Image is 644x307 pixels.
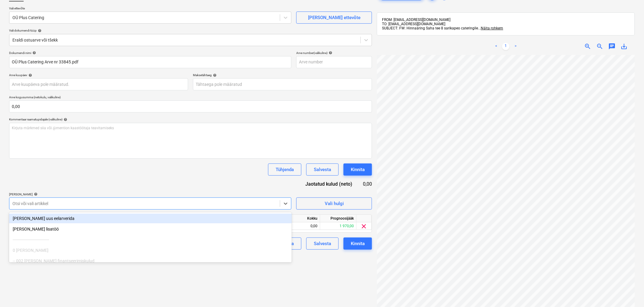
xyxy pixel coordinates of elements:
button: Salvesta [306,238,339,250]
p: Vali ettevõte [9,6,291,12]
div: Maksetähtaeg [193,73,372,77]
p: Arve kogusumma (netokulu, valikuline) [9,95,372,100]
button: Tühjenda [268,164,301,176]
button: Salvesta [306,164,339,176]
div: ------------------------------ [9,235,292,245]
span: help [62,118,67,121]
div: Salvesta [314,240,331,248]
div: -- 002 [PERSON_NAME] finantseerimiskulud [9,256,292,266]
div: Vali hulgi [325,200,344,207]
div: Kommentaar raamatupidajale (valikuline) [9,117,372,121]
span: SUBJECT: FW: Hinnaäring Saha tee 8 sarikapeo cateringile [382,26,478,30]
div: 0,00 [362,180,372,187]
div: Vali dokumendi tüüp [9,29,372,32]
div: Tühjenda [276,166,294,174]
button: [PERSON_NAME] ettevõte [296,12,372,24]
span: help [33,192,38,196]
input: Arve kogusumma (netokulu, valikuline) [9,100,372,113]
div: Kokku [284,215,320,222]
div: [PERSON_NAME] [9,192,291,196]
div: Jaotatud kulud (neto) [293,180,362,187]
div: Lisa uus lisatöö [9,224,292,234]
div: Lisa uus eelarverida [9,214,292,223]
div: 1 970,00 [320,222,357,230]
div: Prognoosijääk [320,215,357,222]
input: Dokumendi nimi [9,56,291,68]
input: Arve kuupäeva pole määratud. [9,78,188,90]
div: Kinnita [351,166,365,174]
span: FROM: [EMAIL_ADDRESS][DOMAIN_NAME] [382,18,450,22]
span: Näita rohkem [481,26,503,30]
a: Next page [512,43,519,50]
a: Page 1 is your current page [502,43,510,50]
span: zoom_out [596,43,603,50]
a: Previous page [493,43,500,50]
span: save_alt [620,43,628,50]
iframe: Chat Widget [614,278,644,307]
span: help [31,51,36,55]
div: Arve number (valikuline) [296,51,372,55]
span: help [27,73,32,77]
input: Arve number [296,56,372,68]
span: chat [608,43,616,50]
span: help [212,73,217,77]
div: 0,00 [284,222,320,230]
button: Kinnita [344,238,372,250]
div: Dokumendi nimi [9,51,291,55]
span: ... [478,26,503,30]
span: zoom_in [584,43,591,50]
div: [PERSON_NAME] lisatöö [9,224,292,234]
span: help [327,51,332,55]
input: Tähtaega pole määratud [193,78,372,90]
div: 0 [PERSON_NAME] [9,245,292,255]
div: -- 002 Hanke finantseerimiskulud [9,256,292,266]
div: Arve kuupäev [9,73,188,77]
div: [PERSON_NAME] ettevõte [308,14,360,22]
span: TO: [EMAIL_ADDRESS][DOMAIN_NAME] [382,22,445,26]
button: Kinnita [344,164,372,176]
button: Vali hulgi [296,197,372,210]
div: Salvesta [314,166,331,174]
div: 0 Tellija kulud [9,245,292,255]
span: help [37,29,41,32]
span: clear [360,223,368,230]
div: [PERSON_NAME] uus eelarverida [9,214,292,223]
div: Kinnita [351,240,365,248]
